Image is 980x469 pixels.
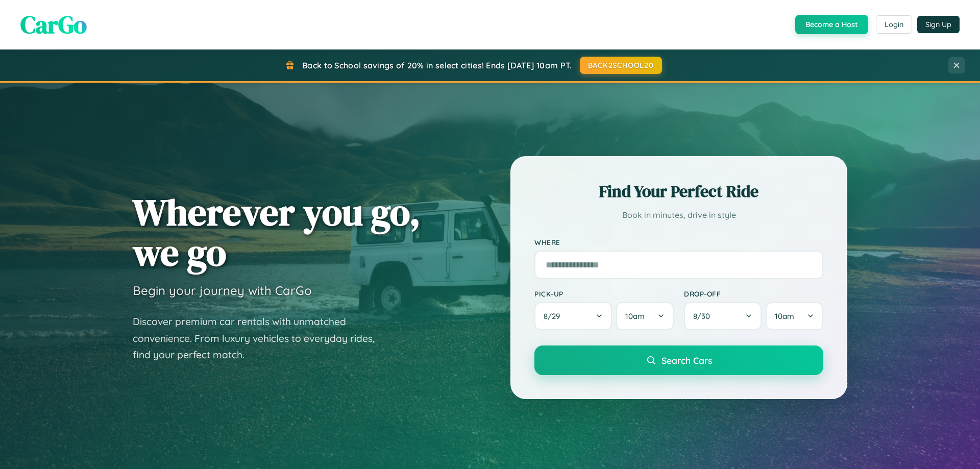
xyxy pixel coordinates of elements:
label: Where [534,238,823,246]
h1: Wherever you go, we go [133,192,421,273]
span: CarGo [20,8,87,41]
label: Pick-up [534,289,674,298]
button: 10am [766,302,823,330]
button: Login [876,15,912,34]
span: Search Cars [661,355,712,366]
button: 8/29 [534,302,612,330]
span: 8 / 30 [693,311,715,321]
label: Drop-off [684,289,823,298]
h3: Begin your journey with CarGo [133,283,312,298]
button: 10am [616,302,674,330]
span: 10am [775,311,794,321]
span: 8 / 29 [544,311,565,321]
button: Search Cars [534,345,823,375]
button: Become a Host [795,15,868,34]
p: Discover premium car rentals with unmatched convenience. From luxury vehicles to everyday rides, ... [133,313,388,363]
button: Sign Up [917,16,960,33]
span: 10am [625,311,645,321]
button: BACK2SCHOOL20 [580,57,662,74]
p: Book in minutes, drive in style [534,208,823,223]
button: 8/30 [684,302,762,330]
h2: Find Your Perfect Ride [534,180,823,203]
span: Back to School savings of 20% in select cities! Ends [DATE] 10am PT. [302,60,572,70]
